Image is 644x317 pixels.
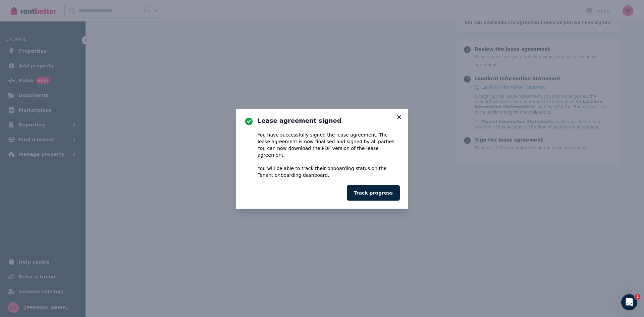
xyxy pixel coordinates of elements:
[258,165,400,178] p: You will be able to track their onboarding status on the Tenant onboarding dashboard.
[347,185,400,201] button: Track progress
[258,131,400,178] div: You have successfully signed the lease agreement. The lease agreement is now . You can now downlo...
[621,294,637,310] iframe: Intercom live chat
[635,294,640,300] span: 1
[315,139,394,144] span: finalised and signed by all parties
[258,117,400,125] h3: Lease agreement signed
